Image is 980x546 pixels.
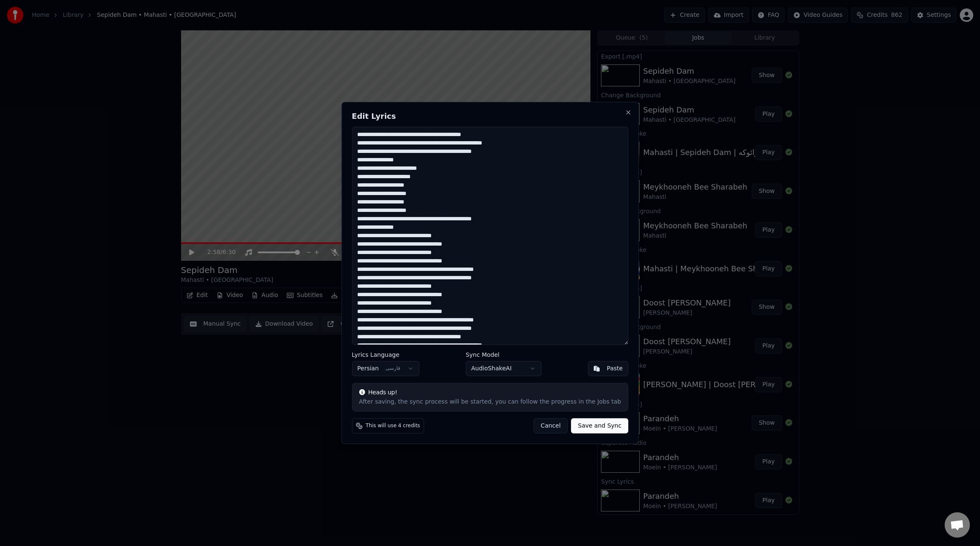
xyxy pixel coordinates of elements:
[359,388,621,397] div: Heads up!
[352,352,419,358] label: Lyrics Language
[607,364,623,373] div: Paste
[571,418,628,434] button: Save and Sync
[366,423,420,429] span: This will use 4 credits
[352,112,628,120] h2: Edit Lyrics
[588,361,628,376] button: Paste
[359,398,621,406] div: After saving, the sync process will be started, you can follow the progress in the Jobs tab
[466,352,542,358] label: Sync Model
[534,418,568,434] button: Cancel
